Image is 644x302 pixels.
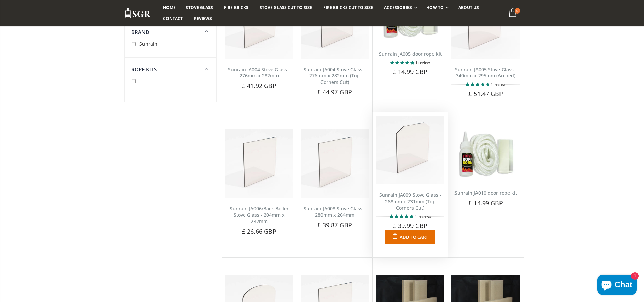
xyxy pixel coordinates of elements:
span: About us [458,5,479,10]
a: Sunrain JA010 door rope kit [454,190,517,196]
a: Sunrain JA006/Back Boiler Stove Glass - 204mm x 232mm [230,205,289,225]
span: Fire Bricks [224,5,248,10]
span: How To [426,5,444,10]
img: Sunrain JA008 Stove Glass - 280mm x 264mm [301,129,369,198]
a: Fire Bricks [219,2,253,13]
a: Sunrain JA005 Stove Glass - 340mm x 295mm (Arched) [455,66,517,79]
span: Fire Bricks Cut To Size [323,5,373,10]
span: Stove Glass [186,5,213,10]
a: Stove Glass [181,2,218,13]
img: Sunrain JA010 door rope kit [451,129,520,182]
span: 5.00 stars [390,214,415,219]
a: Accessories [379,2,420,13]
img: Sunrain JA006/ Back Boiler [225,129,293,198]
span: £ 44.97 GBP [317,88,352,96]
a: Sunrain JA004 Stove Glass - 276mm x 282mm [228,66,290,79]
span: 1 review [491,82,506,87]
a: Sunrain JA009 Stove Glass - 268mm x 231mm (Top Corners Cut) [379,192,441,211]
a: Sunrain JA004 Stove Glass - 276mm x 282mm (Top Corners Cut) [304,66,365,86]
span: Brand [131,29,150,36]
span: 0 [515,8,520,14]
span: £ 39.99 GBP [393,222,427,230]
img: Stove Glass Replacement [124,8,151,19]
span: Add to Cart [400,234,428,240]
a: How To [421,2,452,13]
span: Home [163,5,176,10]
a: Contact [158,13,188,24]
span: Contact [163,16,183,21]
img: Sunrain JA009 replacement stove glass with the top corners cut [376,116,444,184]
a: Sunrain JA005 door rope kit [379,51,442,57]
inbox-online-store-chat: Shopify online store chat [595,275,639,297]
span: 1 review [415,60,430,65]
span: £ 51.47 GBP [468,90,503,98]
span: Sunrain [139,41,157,47]
span: Rope Kits [131,66,157,73]
span: £ 14.99 GBP [393,68,427,76]
span: £ 41.92 GBP [242,82,276,90]
span: Stove Glass Cut To Size [260,5,312,10]
a: Stove Glass Cut To Size [254,2,317,13]
span: 5.00 stars [466,82,491,87]
a: Sunrain JA008 Stove Glass - 280mm x 264mm [304,205,365,218]
span: 5.00 stars [390,60,415,65]
a: Fire Bricks Cut To Size [318,2,378,13]
button: Add to Cart [385,230,435,244]
a: 0 [506,7,520,20]
span: £ 14.99 GBP [468,199,503,207]
a: Reviews [189,13,217,24]
a: About us [453,2,484,13]
span: Accessories [384,5,412,10]
a: Home [158,2,181,13]
span: £ 26.66 GBP [242,227,276,235]
span: 4 reviews [415,214,431,219]
span: Reviews [194,16,212,21]
span: £ 39.87 GBP [317,221,352,229]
